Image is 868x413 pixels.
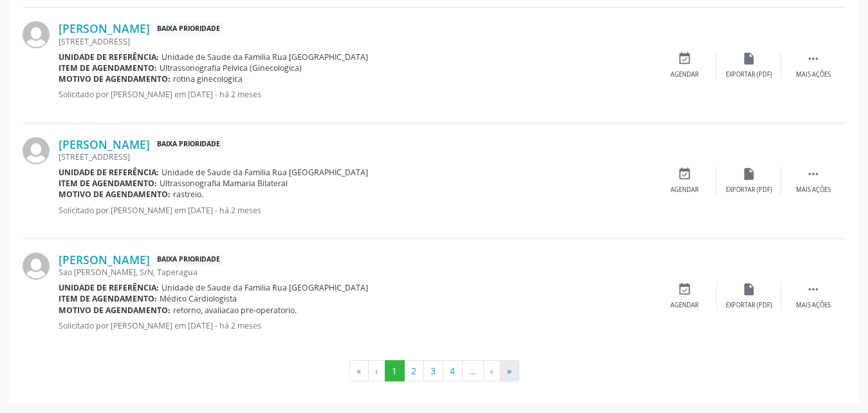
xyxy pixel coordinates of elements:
[806,282,820,296] i: 
[726,70,772,79] div: Exportar (PDF)
[483,360,501,382] button: Go to next page
[59,52,159,62] b: Unidade de referência:
[160,62,302,73] span: Ultrassonografia Pelvica (Ginecologica)
[806,52,820,66] i: 
[23,360,845,382] ul: Pagination
[678,52,692,66] i: event_available
[742,52,756,66] i: insert_drive_file
[742,282,756,296] i: insert_drive_file
[670,70,699,79] div: Agendar
[23,21,50,48] img: img
[162,52,368,62] span: Unidade de Saude da Familia Rua [GEOGRAPHIC_DATA]
[742,167,756,181] i: insert_drive_file
[162,282,368,293] span: Unidade de Saude da Familia Rua [GEOGRAPHIC_DATA]
[173,189,203,200] span: rastreio.
[59,320,652,331] p: Solicitado por [PERSON_NAME] em [DATE] - há 2 meses
[59,178,157,189] b: Item de agendamento:
[385,360,405,382] button: Go to page 1
[678,167,692,181] i: event_available
[59,137,150,151] a: [PERSON_NAME]
[59,293,157,304] b: Item de agendamento:
[23,137,50,164] img: img
[796,186,831,195] div: Mais ações
[404,360,424,382] button: Go to page 2
[173,305,297,316] span: retorno, avaliacao pre-operatorio.
[59,167,159,178] b: Unidade de referência:
[726,301,772,310] div: Exportar (PDF)
[443,360,463,382] button: Go to page 4
[500,360,519,382] button: Go to last page
[796,70,831,79] div: Mais ações
[154,22,223,35] span: Baixa Prioridade
[59,267,652,278] div: Sao [PERSON_NAME], S/N, Taperagua
[160,293,237,304] span: Médico Cardiologista
[59,205,652,216] p: Solicitado por [PERSON_NAME] em [DATE] - há 2 meses
[23,253,50,280] img: img
[59,282,159,293] b: Unidade de referência:
[678,282,692,296] i: event_available
[670,301,699,310] div: Agendar
[59,305,171,316] b: Motivo de agendamento:
[59,62,157,73] b: Item de agendamento:
[160,178,288,189] span: Ultrassonografia Mamaria Bilateral
[173,73,243,84] span: rotina ginecologica
[59,36,652,47] div: [STREET_ADDRESS]
[154,137,223,151] span: Baixa Prioridade
[423,360,443,382] button: Go to page 3
[154,253,223,267] span: Baixa Prioridade
[796,301,831,310] div: Mais ações
[59,21,150,35] a: [PERSON_NAME]
[59,89,652,100] p: Solicitado por [PERSON_NAME] em [DATE] - há 2 meses
[670,186,699,195] div: Agendar
[726,186,772,195] div: Exportar (PDF)
[59,73,171,84] b: Motivo de agendamento:
[59,253,150,267] a: [PERSON_NAME]
[59,151,652,162] div: [STREET_ADDRESS]
[59,189,171,200] b: Motivo de agendamento:
[806,167,820,181] i: 
[162,167,368,178] span: Unidade de Saude da Familia Rua [GEOGRAPHIC_DATA]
